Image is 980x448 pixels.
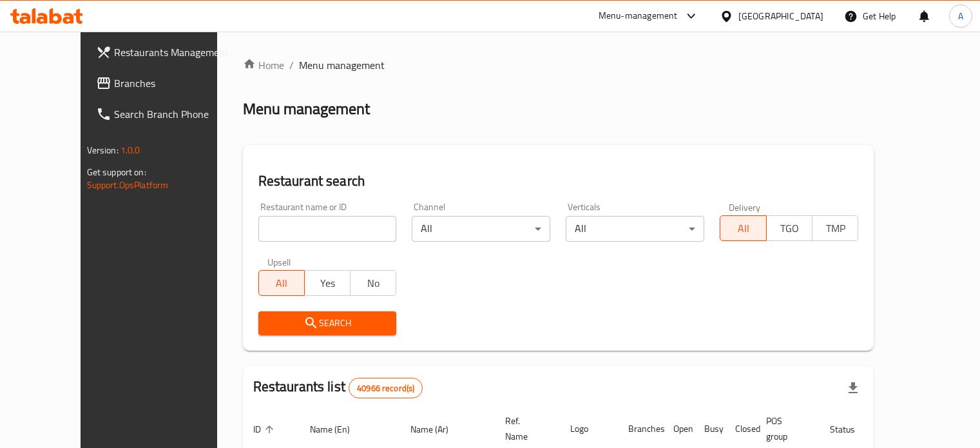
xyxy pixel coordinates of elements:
[120,142,140,159] span: 1.0.0
[258,270,305,296] button: All
[304,270,351,296] button: Yes
[289,57,294,73] li: /
[599,8,678,24] div: Menu-management
[958,9,963,23] span: A
[350,270,396,296] button: No
[87,177,169,193] a: Support.OpsPlatform
[412,216,550,242] div: All
[310,422,367,437] span: Name (En)
[410,422,465,437] span: Name (Ar)
[258,171,859,191] h2: Restaurant search
[86,37,244,68] a: Restaurants Management
[356,274,391,293] span: No
[766,215,812,241] button: TGO
[86,99,244,130] a: Search Branch Phone
[243,99,370,119] h2: Menu management
[269,315,387,331] span: Search
[299,57,385,73] span: Menu management
[349,378,423,398] div: Total records count
[86,68,244,99] a: Branches
[253,377,423,398] h2: Restaurants list
[87,142,119,159] span: Version:
[243,57,874,73] nav: breadcrumb
[818,219,853,238] span: TMP
[114,106,234,122] span: Search Branch Phone
[267,257,291,266] label: Upsell
[738,9,823,23] div: [GEOGRAPHIC_DATA]
[243,57,284,73] a: Home
[349,382,422,394] span: 40966 record(s)
[830,422,872,437] span: Status
[566,216,704,242] div: All
[766,413,804,444] span: POS group
[310,274,345,293] span: Yes
[114,44,234,60] span: Restaurants Management
[258,311,397,335] button: Search
[114,75,234,91] span: Branches
[253,422,278,437] span: ID
[772,219,807,238] span: TGO
[87,164,146,180] span: Get support on:
[729,202,761,211] label: Delivery
[812,215,858,241] button: TMP
[725,219,761,238] span: All
[505,413,544,444] span: Ref. Name
[838,373,869,404] div: Export file
[258,216,397,242] input: Search for restaurant name or ID..
[720,215,766,241] button: All
[264,274,300,293] span: All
